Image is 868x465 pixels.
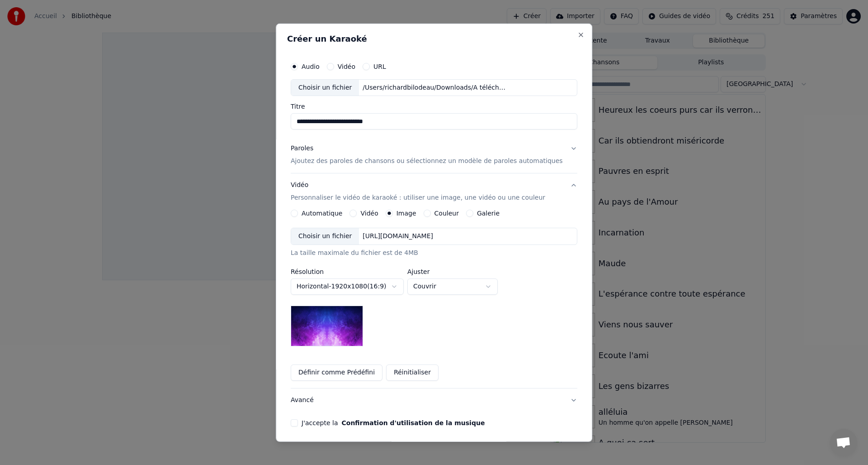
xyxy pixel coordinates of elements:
[434,210,459,216] label: Couleur
[291,157,563,166] p: Ajoutez des paroles de chansons ou sélectionnez un modèle de paroles automatiques
[291,210,577,388] div: VidéoPersonnaliser le vidéo de karaoké : utiliser une image, une vidéo ou une couleur
[359,232,437,241] div: [URL][DOMAIN_NAME]
[302,210,342,216] label: Automatique
[342,420,485,426] button: J'accepte la
[287,34,581,43] h2: Créer un Karaoké
[361,210,378,216] label: Vidéo
[291,173,577,210] button: VidéoPersonnaliser le vidéo de karaoké : utiliser une image, une vidéo ou une couleur
[291,249,577,258] div: La taille maximale du fichier est de 4MB
[302,63,320,69] label: Audio
[291,268,404,275] label: Résolution
[291,144,313,153] div: Paroles
[291,79,359,96] div: Choisir un fichier
[291,193,545,202] p: Personnaliser le vidéo de karaoké : utiliser une image, une vidéo ou une couleur
[291,388,577,412] button: Avancé
[477,210,500,216] label: Galerie
[291,364,382,381] button: Définir comme Prédéfini
[291,228,359,244] div: Choisir un fichier
[291,103,577,110] label: Titre
[373,63,386,69] label: URL
[302,420,485,426] label: J'accepte la
[386,364,439,381] button: Réinitialiser
[338,63,355,69] label: Vidéo
[407,268,498,275] label: Ajuster
[291,181,545,202] div: Vidéo
[359,83,513,92] div: /Users/richardbilodeau/Downloads/A télécharger/Car ils seront consolés (05).wav
[291,137,577,173] button: ParolesAjoutez des paroles de chansons ou sélectionnez un modèle de paroles automatiques
[396,210,416,216] label: Image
